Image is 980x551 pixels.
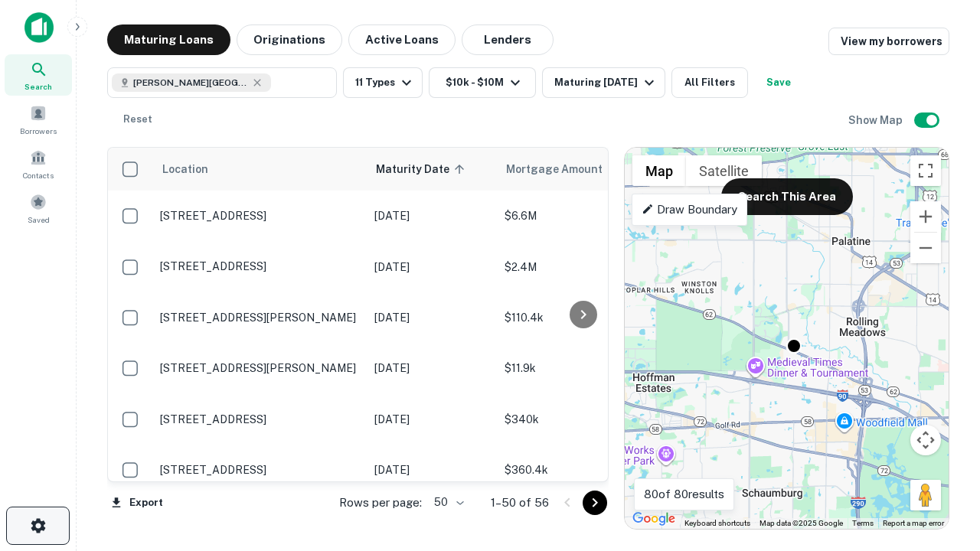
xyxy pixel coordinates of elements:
[367,148,497,191] th: Maturity Date
[374,411,489,428] p: [DATE]
[497,148,665,191] th: Mortgage Amount
[852,519,874,527] a: Terms (opens in new tab)
[542,67,665,98] button: Maturing [DATE]
[5,143,72,184] a: Contacts
[348,24,456,55] button: Active Loans
[910,201,941,232] button: Zoom in
[644,485,724,504] p: 80 of 80 results
[759,519,843,527] span: Map data ©2025 Google
[721,178,853,215] button: Search This Area
[160,412,359,426] p: [STREET_ADDRESS]
[910,233,941,263] button: Zoom out
[629,509,679,529] a: Open this area in Google Maps (opens a new window)
[24,12,54,43] img: capitalize-icon.png
[343,67,423,98] button: 11 Types
[160,361,359,375] p: [STREET_ADDRESS][PERSON_NAME]
[152,148,367,191] th: Location
[237,24,342,55] button: Originations
[429,67,536,98] button: $10k - $10M
[642,201,737,219] p: Draw Boundary
[374,309,489,326] p: [DATE]
[113,104,162,135] button: Reset
[903,429,980,502] iframe: Chat Widget
[910,425,941,455] button: Map camera controls
[160,463,359,477] p: [STREET_ADDRESS]
[910,155,941,186] button: Toggle fullscreen view
[505,360,658,377] p: $11.9k
[374,259,489,275] p: [DATE]
[632,155,686,186] button: Show street map
[505,461,658,478] p: $360.4k
[107,491,167,514] button: Export
[28,214,50,226] span: Saved
[848,112,905,129] h6: Show Map
[554,73,658,92] div: Maturing [DATE]
[5,99,72,140] a: Borrowers
[160,209,359,223] p: [STREET_ADDRESS]
[491,494,549,512] p: 1–50 of 56
[5,54,72,96] a: Search
[462,24,554,55] button: Lenders
[374,360,489,377] p: [DATE]
[625,148,949,529] div: 0 0
[376,160,469,178] span: Maturity Date
[686,155,762,186] button: Show satellite imagery
[505,411,658,428] p: $340k
[671,67,748,98] button: All Filters
[684,518,750,529] button: Keyboard shortcuts
[23,169,54,181] span: Contacts
[883,519,944,527] a: Report a map error
[5,187,72,229] a: Saved
[506,160,622,178] span: Mortgage Amount
[24,80,52,93] span: Search
[107,24,230,55] button: Maturing Loans
[629,509,679,529] img: Google
[505,259,658,275] p: $2.4M
[160,311,359,324] p: [STREET_ADDRESS][PERSON_NAME]
[828,28,949,55] a: View my borrowers
[374,461,489,478] p: [DATE]
[160,259,359,273] p: [STREET_ADDRESS]
[374,207,489,224] p: [DATE]
[754,67,803,98] button: Save your search to get updates of matches that match your search criteria.
[162,160,208,178] span: Location
[583,491,607,515] button: Go to next page
[428,491,466,514] div: 50
[133,76,248,90] span: [PERSON_NAME][GEOGRAPHIC_DATA], [GEOGRAPHIC_DATA]
[505,207,658,224] p: $6.6M
[339,494,422,512] p: Rows per page:
[505,309,658,326] p: $110.4k
[20,125,57,137] span: Borrowers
